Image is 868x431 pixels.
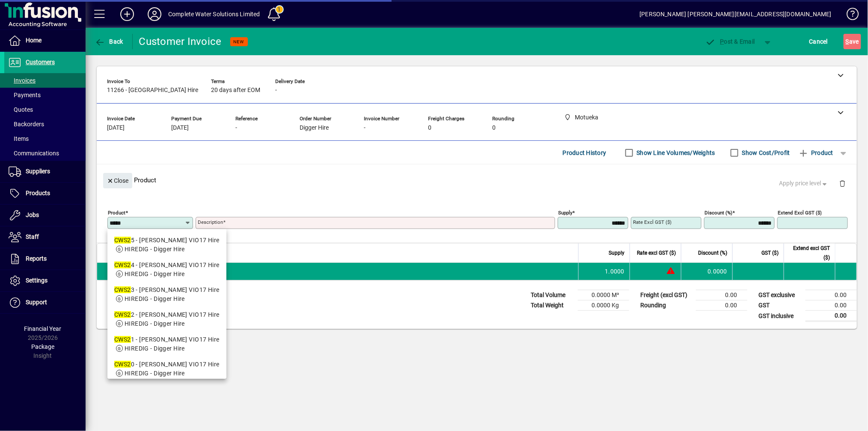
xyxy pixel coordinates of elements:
[559,145,610,161] button: Product History
[740,149,790,157] label: Show Cost/Profit
[832,179,853,187] app-page-header-button: Delete
[637,248,676,258] span: Rate excl GST ($)
[198,219,223,225] mat-label: Description
[4,73,86,88] a: Invoices
[840,2,857,30] a: Knowledge Base
[4,117,86,131] a: Backorders
[846,38,849,45] span: S
[171,125,189,131] span: [DATE]
[107,174,129,188] span: Close
[846,35,859,48] span: ave
[563,146,606,160] span: Product History
[114,237,131,244] em: CWS2
[4,248,86,270] a: Reports
[114,360,220,369] div: 0 - [PERSON_NAME] VIO17 Hire
[698,248,727,258] span: Discount (%)
[26,255,47,262] span: Reports
[807,34,830,49] button: Cancel
[789,244,830,262] span: Extend excl GST ($)
[9,77,36,84] span: Invoices
[114,285,220,294] div: 3 - [PERSON_NAME] VIO17 Hire
[86,34,133,49] app-page-header-button: Back
[809,35,828,48] span: Cancel
[114,335,220,344] div: 1 - [PERSON_NAME] VIO17 Hire
[114,311,131,318] em: CWS2
[4,226,86,248] a: Staff
[141,6,168,22] button: Profile
[26,190,50,196] span: Products
[633,219,672,225] mat-label: Rate excl GST ($)
[778,210,822,216] mat-label: Extend excl GST ($)
[364,125,366,131] span: -
[705,210,732,216] mat-label: Discount (%)
[526,290,578,300] td: Total Volume
[558,210,572,216] mat-label: Supply
[4,88,86,102] a: Payments
[26,277,48,284] span: Settings
[696,290,747,300] td: 0.00
[107,307,226,332] mat-option: CWS22 - Yanmar Digger VIO17 Hire
[754,300,806,311] td: GST
[696,300,747,311] td: 0.00
[806,300,857,311] td: 0.00
[4,146,86,161] a: Communications
[428,125,431,131] span: 0
[114,336,131,343] em: CWS2
[95,38,123,45] span: Back
[114,286,131,293] em: CWS2
[681,263,732,280] td: 0.0000
[125,246,185,253] span: HIREDIG - Digger Hire
[779,179,829,188] span: Apply price level
[492,125,496,131] span: 0
[806,311,857,321] td: 0.00
[92,34,125,49] button: Back
[26,59,55,65] span: Customers
[4,161,86,182] a: Suppliers
[832,173,853,193] button: Delete
[636,290,696,300] td: Freight (excl GST)
[776,176,832,191] button: Apply price level
[211,87,260,94] span: 20 days after EOM
[609,248,624,258] span: Supply
[806,290,857,300] td: 0.00
[107,357,226,381] mat-option: CWS20 - Yanmar Digger VIO17 Hire
[9,92,41,98] span: Payments
[701,34,759,49] button: Post & Email
[705,38,755,45] span: ost & Email
[4,131,86,146] a: Items
[114,236,220,245] div: 5 - [PERSON_NAME] VIO17 Hire
[114,310,220,319] div: 2 - [PERSON_NAME] VIO17 Hire
[107,232,226,257] mat-option: CWS25 - Yanmar Digger VIO17 Hire
[9,121,44,128] span: Backorders
[125,270,185,277] span: HIREDIG - Digger Hire
[114,261,220,270] div: 4 - [PERSON_NAME] VIO17 Hire
[107,282,226,307] mat-option: CWS23 - Yanmar Digger VIO17 Hire
[125,295,185,302] span: HIREDIG - Digger Hire
[300,125,329,131] span: Digger Hire
[101,176,134,184] app-page-header-button: Close
[24,325,62,332] span: Financial Year
[639,7,832,21] div: [PERSON_NAME] [PERSON_NAME][EMAIL_ADDRESS][DOMAIN_NAME]
[9,106,33,113] span: Quotes
[635,149,715,157] label: Show Line Volumes/Weights
[636,300,696,311] td: Rounding
[578,300,629,311] td: 0.0000 Kg
[125,320,185,327] span: HIREDIG - Digger Hire
[4,292,86,313] a: Support
[844,34,861,49] button: Save
[4,205,86,226] a: Jobs
[754,311,806,321] td: GST inclusive
[761,248,779,258] span: GST ($)
[578,290,629,300] td: 0.0000 M³
[234,39,244,45] span: NEW
[9,150,59,157] span: Communications
[108,210,125,216] mat-label: Product
[4,270,86,291] a: Settings
[275,87,277,94] span: -
[9,135,29,142] span: Items
[31,343,54,350] span: Package
[168,7,260,21] div: Complete Water Solutions Limited
[107,87,198,94] span: 11266 - [GEOGRAPHIC_DATA] Hire
[720,38,724,45] span: P
[26,233,39,240] span: Staff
